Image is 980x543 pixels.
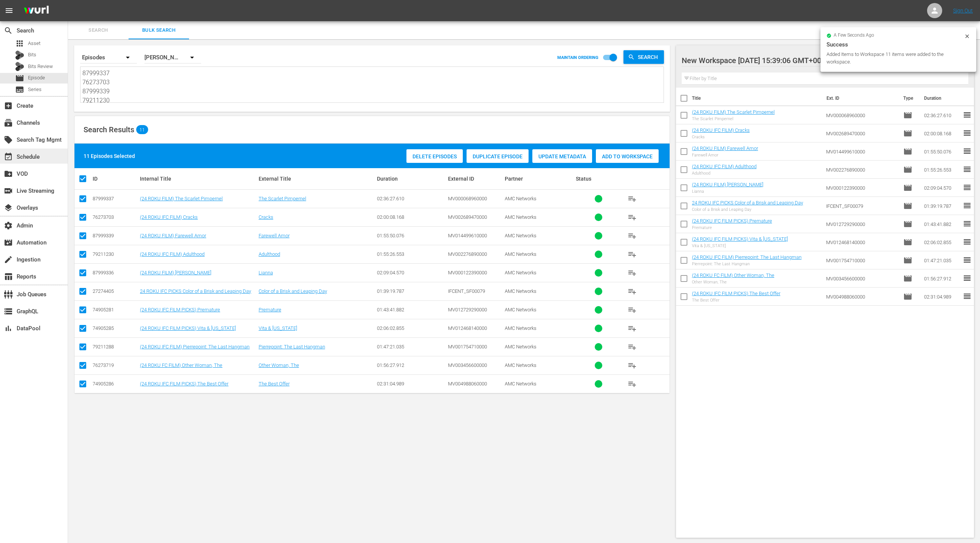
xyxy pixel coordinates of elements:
a: Lianna [259,270,273,275]
div: [PERSON_NAME] ID [144,47,201,68]
td: MV004988060000 [823,288,900,306]
span: MV002276890000 [448,251,487,257]
a: (24 ROKU IFC FILM PICKS) The Best Offer [140,381,228,387]
a: (24 ROKU IFC FILM) Cracks [140,214,198,220]
span: Search Results [84,125,134,134]
a: (24 ROKU IFC FILM) Cracks [692,127,750,133]
span: AMC Networks [505,196,537,201]
div: 76273703 [93,214,138,220]
img: ans4CAIJ8jUAAAAAAAAAAAAAAAAAAAAAAAAgQb4GAAAAAAAAAAAAAAAAAAAAAAAAJMjXAAAAAAAAAAAAAAAAAAAAAAAAgAT5G... [18,2,54,20]
span: Episode [903,256,912,265]
a: Premature [259,307,281,312]
span: MV000122390000 [448,270,487,275]
span: Ingestion [4,255,13,264]
span: reorder [963,255,972,265]
div: 02:00:08.168 [377,214,446,220]
td: IFCENT_SF00079 [823,197,900,215]
span: AMC Networks [505,233,537,238]
span: MV000068960000 [448,196,487,201]
div: The Scarlet Pimpernel [692,116,775,121]
div: 87999339 [93,233,138,238]
div: 87999336 [93,270,138,275]
textarea: 87999337 76273703 87999339 79211230 87999336 27274405 74905281 74905285 79211288 76273719 74905286 [82,69,664,103]
a: Sign Out [953,8,973,14]
a: Color of a Brisk and Leaping Day [259,288,327,294]
a: (24 ROKU IFC FILM PICKS) Premature [140,307,220,312]
span: Search Tag Mgmt [4,135,13,144]
span: AMC Networks [505,251,537,257]
span: reorder [963,219,972,228]
span: Live Streaming [4,186,13,195]
div: Success [826,40,970,49]
div: Farewell Amor [692,153,758,158]
div: 74905281 [93,307,138,312]
div: 02:31:04.989 [377,381,446,387]
div: Pierrepoint: The Last Hangman [692,261,802,266]
span: menu [5,6,14,15]
div: ID [93,176,138,182]
td: MV001754710000 [823,251,900,269]
div: Episodes [80,47,137,68]
span: Series [28,86,42,93]
a: (24 ROKU FILM) [PERSON_NAME] [140,270,211,275]
td: MV002276890000 [823,161,900,179]
div: The Best Offer [692,298,780,303]
span: Episode [903,238,912,247]
span: Overlays [4,203,13,212]
td: 01:56:27.912 [921,269,963,288]
div: Color of a Brisk and Leaping Day [692,207,803,212]
button: Delete Episodes [406,149,463,163]
span: Episode [903,165,912,174]
span: AMC Networks [505,325,537,331]
span: playlist_add [628,287,637,296]
span: VOD [4,169,13,178]
span: Episode [903,111,912,120]
td: 01:47:21.035 [921,251,963,269]
td: MV000122390000 [823,179,900,197]
div: External ID [448,176,502,182]
button: Search [623,50,664,64]
button: playlist_add [623,264,641,282]
a: (24 ROKU IFC FILM) Adulthood [692,164,757,169]
button: playlist_add [623,208,641,226]
span: Episode [28,74,45,82]
span: playlist_add [628,231,637,240]
button: playlist_add [623,245,641,263]
span: Episode [903,201,912,210]
span: AMC Networks [505,270,537,275]
div: 76273719 [93,362,138,368]
span: MV004988060000 [448,381,487,387]
button: Update Metadata [532,149,592,163]
a: The Scarlet Pimpernel [259,196,306,201]
div: 02:06:02.855 [377,325,446,331]
span: reorder [963,147,972,156]
td: MV002689470000 [823,124,900,142]
a: (24 ROKU FILM) The Scarlet Pimpernel [140,196,223,201]
a: Vita & [US_STATE] [259,325,297,331]
td: 01:39:19.787 [921,197,963,215]
p: MAINTAIN ORDERING [557,55,599,60]
span: Delete Episodes [406,153,463,159]
span: IFCENT_SF00079 [448,288,485,294]
div: 01:55:50.076 [377,233,446,238]
span: MV012468140000 [448,325,487,331]
a: (24 ROKU FC FILM) Other Woman, The [140,362,222,368]
div: Added Items to Workspace 11 items were added to the workspace. [826,51,962,66]
span: playlist_add [628,379,637,388]
span: Search [4,26,13,35]
a: (24 ROKU IFC FILM PICKS) Vita & [US_STATE] [692,236,788,242]
a: (24 ROKU IFC FILM) Pierrepoint: The Last Hangman [140,344,250,350]
div: Cracks [692,135,750,139]
a: 24 ROKU IFC PICKS Color of a Brisk and Leaping Day [692,200,803,206]
span: Bits [28,51,36,59]
span: Asset [15,39,24,48]
span: MV001754710000 [448,344,487,350]
span: MV012729290000 [448,307,487,312]
span: Episode [903,183,912,192]
a: (24 ROKU FC FILM) Other Woman, The [692,272,774,278]
span: 11 [136,127,148,132]
span: Automation [4,238,13,247]
div: 11 Episodes Selected [84,152,135,160]
span: reorder [963,237,972,246]
div: 27274405 [93,288,138,294]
